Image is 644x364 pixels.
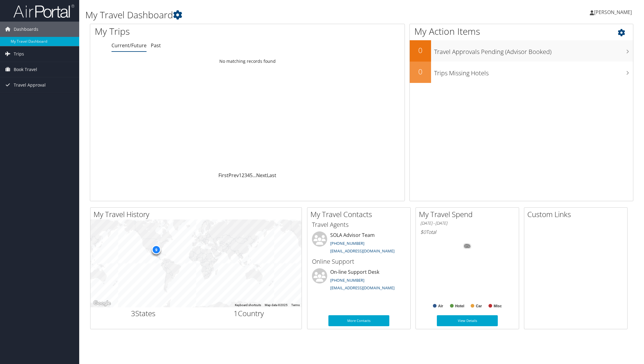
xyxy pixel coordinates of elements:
a: 0Trips Missing Hotels [410,62,633,83]
a: [PHONE_NUMBER] [330,277,364,283]
h2: Country [201,308,297,319]
text: Hotel [455,304,464,308]
a: [PHONE_NUMBER] [330,241,364,246]
a: First [218,172,228,179]
img: Google [92,299,112,307]
text: Air [438,304,443,308]
a: More Contacts [328,315,389,326]
h2: 0 [410,45,431,55]
h3: Travel Agents [312,220,406,229]
h2: My Travel Contacts [310,209,410,219]
text: Car [476,304,482,308]
h2: Custom Links [527,209,627,219]
a: Past [151,42,161,49]
span: $0 [420,229,426,235]
span: 3 [131,308,135,318]
a: Current/Future [111,42,147,49]
span: Dashboards [14,22,38,37]
h1: My Action Items [410,25,633,38]
a: 2 [242,172,244,179]
h1: My Trips [95,25,269,38]
a: Next [256,172,267,179]
span: Book Travel [14,62,37,77]
a: Terms (opens in new tab) [291,303,300,307]
h6: Total [420,229,514,235]
span: Travel Approval [14,77,46,93]
span: 1 [234,308,238,318]
button: Keyboard shortcuts [235,303,261,307]
img: airportal-logo.png [13,4,74,18]
a: Prev [228,172,239,179]
tspan: 0% [465,244,470,248]
h2: My Travel Spend [419,209,519,219]
a: View Details [437,315,498,326]
li: SOLA Advisor Team [309,231,409,256]
a: [EMAIL_ADDRESS][DOMAIN_NAME] [330,285,395,291]
a: [PERSON_NAME] [590,3,638,21]
h1: My Travel Dashboard [85,9,454,21]
a: 1 [239,172,242,179]
li: On-line Support Desk [309,268,409,293]
a: [EMAIL_ADDRESS][DOMAIN_NAME] [330,248,395,254]
h3: Online Support [312,257,406,266]
h3: Travel Approvals Pending (Advisor Booked) [434,45,633,56]
h6: [DATE] - [DATE] [420,220,514,226]
span: … [253,172,256,179]
a: 4 [247,172,250,179]
a: 0Travel Approvals Pending (Advisor Booked) [410,40,633,62]
a: Open this area in Google Maps (opens a new window) [92,299,112,307]
h2: States [95,308,192,319]
a: Last [267,172,276,179]
span: [PERSON_NAME] [594,9,632,16]
h3: Trips Missing Hotels [434,66,633,77]
h2: 0 [410,66,431,77]
span: Map data ©2025 [265,303,288,307]
a: 5 [250,172,253,179]
a: 3 [244,172,247,179]
h2: My Travel History [94,209,302,219]
text: Misc [494,304,502,308]
div: 9 [152,245,161,254]
td: No matching records found [90,56,405,67]
span: Trips [14,46,24,62]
